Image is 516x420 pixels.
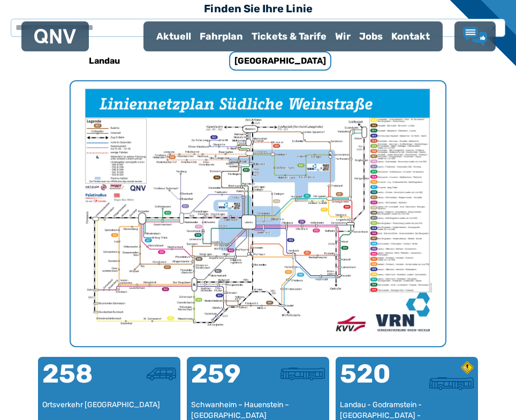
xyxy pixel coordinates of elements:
[209,48,351,74] a: [GEOGRAPHIC_DATA]
[387,22,434,50] a: Kontakt
[71,81,445,346] li: 1 von 1
[331,22,355,50] a: Wir
[191,361,258,400] div: 259
[34,26,76,47] a: QNV Logo
[247,22,331,50] a: Tickets & Tarife
[33,48,176,74] a: Landau
[229,51,331,71] h6: [GEOGRAPHIC_DATA]
[355,22,387,50] a: Jobs
[152,22,195,50] a: Aktuell
[463,27,487,46] a: Lob & Kritik
[85,52,124,70] h6: Landau
[147,368,176,380] img: Kleinbus
[71,81,445,346] div: My Favorite Images
[71,81,445,346] img: Netzpläne Südpfalz Seite 1 von 1
[429,377,474,390] img: Überlandbus
[34,29,76,44] img: QNV Logo
[280,368,325,380] img: Überlandbus
[42,361,109,400] div: 258
[195,22,247,50] a: Fahrplan
[340,361,407,400] div: 520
